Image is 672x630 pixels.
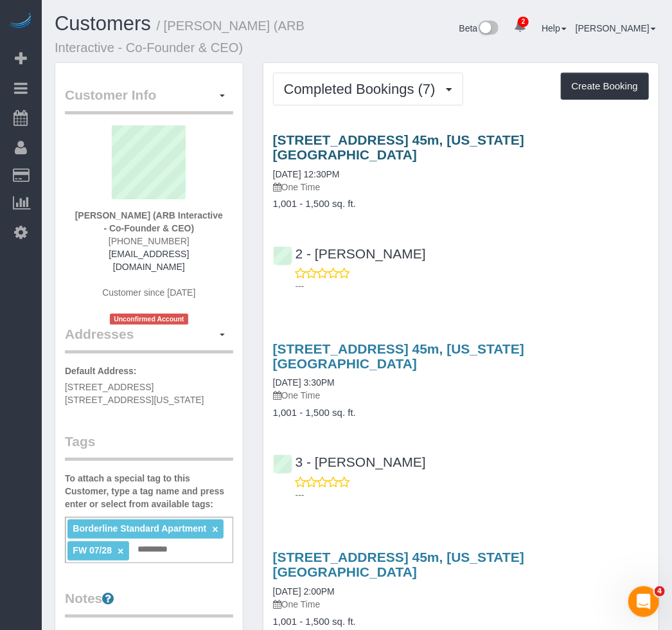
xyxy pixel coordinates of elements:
[518,17,529,27] span: 2
[73,545,112,555] span: FW 07/28
[273,598,649,611] p: One Time
[561,73,649,100] button: Create Booking
[273,132,524,162] a: [STREET_ADDRESS] 45m, [US_STATE][GEOGRAPHIC_DATA]
[109,236,190,246] span: [PHONE_NUMBER]
[8,13,33,31] img: Automaid Logo
[273,389,649,402] p: One Time
[273,246,426,261] a: 2 - [PERSON_NAME]
[110,314,188,325] span: Unconfirmed Account
[508,13,533,41] a: 2
[109,249,189,272] a: [EMAIL_ADDRESS][DOMAIN_NAME]
[273,377,335,388] a: [DATE] 3:30PM
[273,616,649,627] h4: 1,001 - 1,500 sq. ft.
[55,19,305,55] small: / [PERSON_NAME] (ARB Interactive - Co-Founder & CEO)
[459,23,499,33] a: Beta
[628,586,659,617] iframe: Intercom live chat
[65,589,233,618] legend: Notes
[212,524,218,535] a: ×
[65,472,233,510] label: To attach a special tag to this Customer, type a tag name and press enter or select from availabl...
[655,586,665,597] span: 4
[55,12,151,35] a: Customers
[542,23,567,33] a: Help
[65,382,204,405] span: [STREET_ADDRESS] [STREET_ADDRESS][US_STATE]
[273,408,649,419] h4: 1,001 - 1,500 sq. ft.
[576,23,656,33] a: [PERSON_NAME]
[273,73,463,105] button: Completed Bookings (7)
[273,181,649,194] p: One Time
[296,489,649,501] p: ---
[273,586,335,597] a: [DATE] 2:00PM
[102,287,195,298] span: Customer since [DATE]
[75,210,223,233] strong: [PERSON_NAME] (ARB Interactive - Co-Founder & CEO)
[296,280,649,292] p: ---
[273,199,649,210] h4: 1,001 - 1,500 sq. ft.
[477,21,499,37] img: New interface
[273,455,426,469] a: 3 - [PERSON_NAME]
[273,169,340,179] a: [DATE] 12:30PM
[118,546,123,557] a: ×
[284,81,442,97] span: Completed Bookings (7)
[65,432,233,461] legend: Tags
[73,523,206,534] span: Borderline Standard Apartment
[273,550,524,579] a: [STREET_ADDRESS] 45m, [US_STATE][GEOGRAPHIC_DATA]
[65,85,233,114] legend: Customer Info
[65,364,137,377] label: Default Address:
[273,341,524,371] a: [STREET_ADDRESS] 45m, [US_STATE][GEOGRAPHIC_DATA]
